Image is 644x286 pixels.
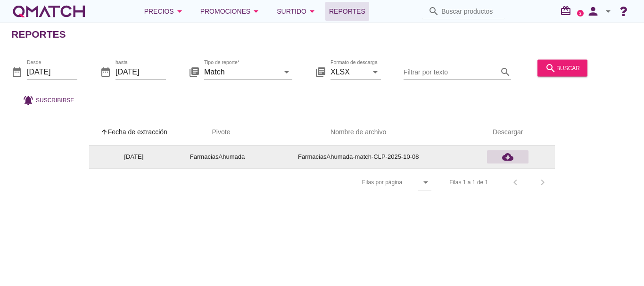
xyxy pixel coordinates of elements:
i: arrow_drop_down [174,6,185,17]
i: search [500,66,511,77]
i: date_range [100,66,111,77]
a: Reportes [325,2,369,21]
button: Suscribirse [15,91,82,108]
div: Promociones [200,6,262,17]
td: [DATE] [89,146,179,168]
i: arrow_drop_down [306,6,318,17]
text: 2 [579,11,582,15]
span: Suscribirse [36,96,74,104]
th: Descargar: Not sorted. [461,119,555,146]
th: Fecha de extracción: Sorted ascending. Activate to sort descending. [89,119,179,146]
button: Precios [137,2,193,21]
div: buscar [545,62,580,74]
i: person [584,5,603,18]
input: Tipo de reporte* [204,64,279,79]
td: FarmaciasAhumada-match-CLP-2025-10-08 [256,146,461,168]
i: arrow_drop_down [370,66,381,77]
th: Pivote: Not sorted. Activate to sort ascending. [179,119,256,146]
i: cloud_download [502,151,513,163]
i: search [545,62,556,74]
input: Buscar productos [441,4,499,19]
td: FarmaciasAhumada [179,146,256,168]
button: Promociones [193,2,270,21]
div: Filas 1 a 1 de 1 [449,178,488,187]
input: Desde [27,64,77,79]
i: arrow_upward [100,128,108,136]
input: hasta [116,64,166,79]
input: Formato de descarga [330,64,368,79]
h2: Reportes [11,27,66,42]
i: arrow_drop_down [603,6,614,17]
span: Reportes [329,6,365,17]
i: arrow_drop_down [281,66,292,77]
input: Filtrar por texto [404,64,498,79]
i: arrow_drop_down [250,6,262,17]
a: 2 [577,10,584,16]
i: redeem [560,5,575,16]
button: Surtido [269,2,325,21]
i: date_range [11,66,23,77]
button: buscar [537,59,587,76]
div: Surtido [277,6,318,17]
a: white-qmatch-logo [11,2,87,21]
div: Filas por página [268,169,431,196]
i: library_books [189,66,200,77]
i: search [428,6,439,17]
th: Nombre de archivo: Not sorted. [256,119,461,146]
i: notifications_active [23,94,36,106]
div: Precios [144,6,185,17]
i: arrow_drop_down [420,177,431,188]
i: library_books [315,66,326,77]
